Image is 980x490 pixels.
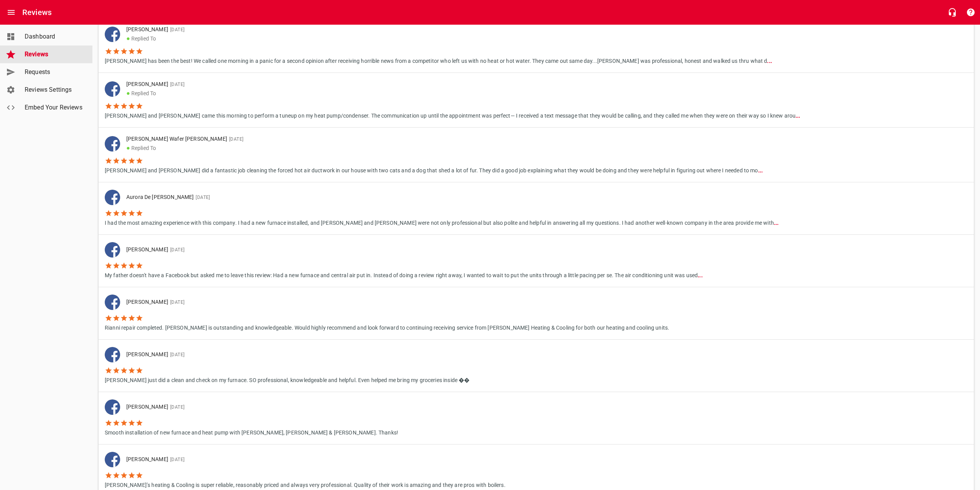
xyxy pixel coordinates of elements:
[99,128,974,182] a: [PERSON_NAME] Wafer [PERSON_NAME][DATE]●Replied To[PERSON_NAME] and [PERSON_NAME] did a fantastic...
[168,27,184,32] span: [DATE]
[2,3,20,22] button: Open drawer
[126,80,794,89] p: [PERSON_NAME]
[126,143,757,153] p: Replied To
[105,427,398,437] p: Smooth installation of new furnace and heat pump with [PERSON_NAME], [PERSON_NAME] & [PERSON_NAME...
[105,399,120,415] img: facebook-dark.png
[99,18,974,72] a: [PERSON_NAME][DATE]●Replied To[PERSON_NAME] has been the best! We called one morning in a panic f...
[22,6,52,19] h6: Reviews
[25,50,83,59] span: Reviews
[105,55,772,65] p: [PERSON_NAME] has been the best! We called one morning in a panic for a second opinion after rece...
[126,144,130,152] span: ●
[99,182,974,234] a: Aurora De [PERSON_NAME][DATE]I had the most amazing experience with this company. I had a new fur...
[943,3,962,22] button: Live Chat
[126,298,663,306] p: [PERSON_NAME]
[105,190,120,205] div: Facebook
[168,457,184,462] span: [DATE]
[105,136,120,152] img: facebook-dark.png
[105,81,120,97] img: facebook-dark.png
[105,242,120,258] div: Facebook
[126,350,463,359] p: [PERSON_NAME]
[99,287,974,339] a: [PERSON_NAME][DATE]Rianni repair completed. [PERSON_NAME] is outstanding and knowledgeable. Would...
[99,73,974,127] a: [PERSON_NAME][DATE]●Replied To[PERSON_NAME] and [PERSON_NAME] came this morning to perform a tune...
[126,455,499,464] p: [PERSON_NAME]
[105,295,120,310] div: Facebook
[168,300,184,305] span: [DATE]
[25,85,83,94] span: Reviews Settings
[126,25,766,34] p: [PERSON_NAME]
[99,235,974,287] a: [PERSON_NAME][DATE]My father doesn't have a Facebook but asked me to leave this review: Had a new...
[962,3,980,22] button: Support Portal
[796,113,800,119] b: ...
[105,269,703,280] p: My father doesn't have a Facebook but asked me to leave this review: Had a new furnace and centra...
[105,190,120,205] img: facebook-dark.png
[126,193,772,202] p: Aurora De [PERSON_NAME]
[126,403,392,411] p: [PERSON_NAME]
[105,165,763,175] p: [PERSON_NAME] and [PERSON_NAME] did a fantastic job cleaning the forced hot air ductwork in our h...
[99,392,974,444] a: [PERSON_NAME][DATE]Smooth installation of new furnace and heat pump with [PERSON_NAME], [PERSON_N...
[126,135,757,143] p: [PERSON_NAME] Wafer [PERSON_NAME]
[105,242,120,258] img: facebook-dark.png
[168,352,184,357] span: [DATE]
[168,247,184,253] span: [DATE]
[105,347,120,362] div: Facebook
[105,110,801,120] p: [PERSON_NAME] and [PERSON_NAME] came this morning to perform a tuneup on my heat pump/condenser. ...
[105,322,669,332] p: Rianni repair completed. [PERSON_NAME] is outstanding and knowledgeable. Would highly recommend a...
[99,340,974,392] a: [PERSON_NAME][DATE][PERSON_NAME] just did a clean and check on my furnace. SO professional, knowl...
[126,35,130,42] span: ●
[126,246,697,254] p: [PERSON_NAME]
[126,89,794,98] p: Replied To
[227,136,243,142] span: [DATE]
[105,452,120,467] div: Facebook
[698,272,702,278] b: ...
[105,347,120,362] img: facebook-dark.png
[105,452,120,467] img: facebook-dark.png
[105,27,120,42] div: Facebook
[126,34,766,43] p: Replied To
[105,136,120,152] div: Facebook
[774,220,779,226] b: ...
[105,399,120,415] div: Facebook
[105,295,120,310] img: facebook-dark.png
[126,89,130,97] span: ●
[168,404,184,410] span: [DATE]
[25,67,83,77] span: Requests
[105,374,469,384] p: [PERSON_NAME] just did a clean and check on my furnace. SO professional, knowledgeable and helpfu...
[767,58,772,64] b: ...
[105,217,779,227] p: I had the most amazing experience with this company. I had a new furnace installed, and [PERSON_N...
[105,81,120,97] div: Facebook
[194,195,210,200] span: [DATE]
[25,32,83,41] span: Dashboard
[105,479,506,489] p: [PERSON_NAME]’s heating & Cooling is super reliable, reasonably priced and always very profession...
[105,27,120,42] img: facebook-dark.png
[168,82,184,87] span: [DATE]
[25,103,83,112] span: Embed Your Reviews
[758,167,763,173] b: ...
